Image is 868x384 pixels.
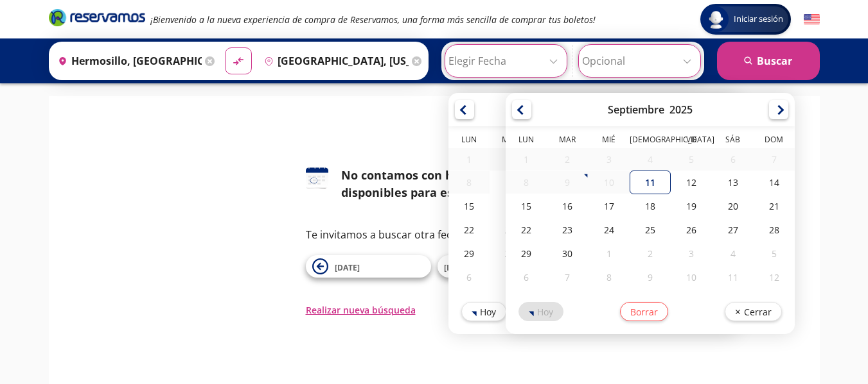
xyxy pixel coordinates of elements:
div: 04-Oct-25 [713,242,754,265]
button: Hoy [518,302,563,321]
button: Borrar [620,302,668,321]
div: 02-Oct-25 [630,242,671,265]
div: 22-Sep-25 [448,218,490,242]
div: 09-Oct-25 [630,265,671,289]
div: 07-Oct-25 [490,265,531,289]
div: 09-Sep-25 [490,171,531,194]
div: 02-Sep-25 [547,148,588,171]
div: 01-Oct-25 [589,242,630,265]
th: Miércoles [589,134,630,148]
div: 13-Sep-25 [713,171,754,194]
div: 11-Oct-25 [713,265,754,289]
div: 25-Sep-25 [630,218,671,242]
div: 06-Oct-25 [448,265,490,289]
div: 10-Sep-25 [589,171,630,194]
div: 24-Sep-25 [589,218,630,242]
div: No contamos con horarios disponibles para esta fecha [341,167,563,201]
th: Martes [490,134,531,148]
input: Buscar Destino [259,45,409,77]
div: 14-Sep-25 [754,171,795,194]
th: Viernes [671,134,712,148]
div: 15-Sep-25 [506,194,547,218]
div: 09-Sep-25 [547,171,588,194]
div: 05-Sep-25 [671,148,712,171]
div: 18-Sep-25 [630,194,671,218]
div: 28-Sep-25 [754,218,795,242]
button: Hoy [461,302,506,321]
div: 30-Sep-25 [547,242,588,265]
div: 07-Sep-25 [754,148,795,171]
i: Brand Logo [49,8,145,27]
div: 27-Sep-25 [713,218,754,242]
div: 11-Sep-25 [630,171,671,194]
div: 21-Sep-25 [754,194,795,218]
div: 07-Oct-25 [547,265,588,289]
div: 15-Sep-25 [448,194,490,218]
div: 01-Sep-25 [448,148,490,171]
div: Septiembre [608,103,664,117]
div: 23-Sep-25 [547,218,588,242]
div: 2025 [669,103,693,117]
th: Lunes [506,134,547,148]
th: Lunes [448,134,490,148]
div: 05-Oct-25 [754,242,795,265]
th: Sábado [713,134,754,148]
p: Te invitamos a buscar otra fecha o ruta [306,227,563,242]
div: 30-Sep-25 [490,242,531,265]
div: 16-Sep-25 [547,194,588,218]
div: 12-Oct-25 [754,265,795,289]
a: Brand Logo [49,8,145,31]
em: ¡Bienvenido a la nueva experiencia de compra de Reservamos, una forma más sencilla de comprar tus... [150,13,596,26]
button: Buscar [717,42,820,80]
input: Buscar Origen [53,45,202,77]
span: Iniciar sesión [729,13,788,26]
div: 06-Oct-25 [506,265,547,289]
th: Jueves [630,134,671,148]
div: 04-Sep-25 [630,148,671,171]
div: 08-Sep-25 [506,171,547,194]
button: English [804,12,820,28]
div: 10-Oct-25 [671,265,712,289]
div: 08-Oct-25 [589,265,630,289]
div: 01-Sep-25 [506,148,547,171]
div: 20-Sep-25 [713,194,754,218]
div: 29-Sep-25 [506,242,547,265]
div: 16-Sep-25 [490,194,531,218]
div: 26-Sep-25 [671,218,712,242]
button: Realizar nueva búsqueda [306,303,416,317]
span: [DATE] [444,262,469,273]
div: 03-Sep-25 [589,148,630,171]
button: Cerrar [725,302,782,321]
div: 23-Sep-25 [490,218,531,242]
button: [DATE] [306,255,431,278]
th: Martes [547,134,588,148]
div: 06-Sep-25 [713,148,754,171]
input: Opcional [582,45,697,77]
div: 17-Sep-25 [589,194,630,218]
span: [DATE] [335,262,360,273]
button: [DATE] [438,255,563,278]
th: Domingo [754,134,795,148]
div: 19-Sep-25 [671,194,712,218]
div: 29-Sep-25 [448,242,490,265]
div: 03-Oct-25 [671,242,712,265]
div: 22-Sep-25 [506,218,547,242]
div: 08-Sep-25 [448,171,490,194]
input: Elegir Fecha [448,45,563,77]
div: 02-Sep-25 [490,148,531,171]
div: 12-Sep-25 [671,171,712,194]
